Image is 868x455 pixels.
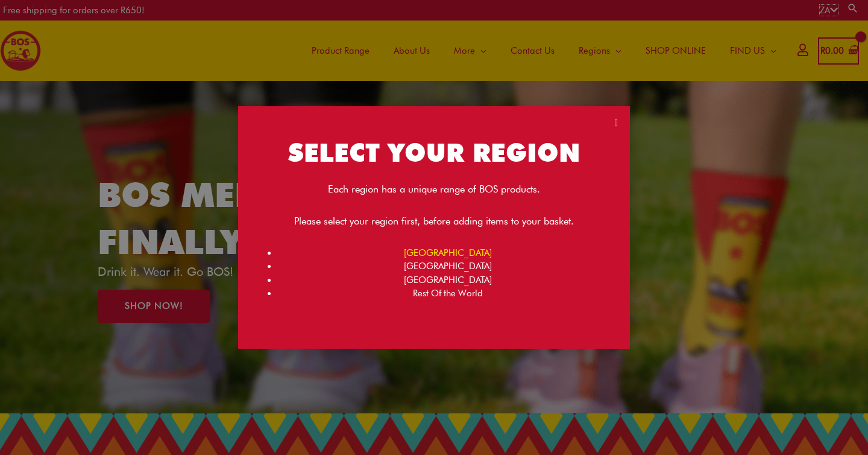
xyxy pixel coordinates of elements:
[404,275,492,285] a: [GEOGRAPHIC_DATA]
[250,182,618,197] p: Each region has a unique range of BOS products.
[404,247,492,258] a: [GEOGRAPHIC_DATA]
[404,261,492,272] a: [GEOGRAPHIC_DATA]
[615,118,618,127] a: Close
[250,136,618,170] h2: SELECT YOUR REGION
[250,246,618,301] nav: Menu
[413,288,483,299] a: Rest Of the World
[250,214,618,229] p: Please select your region first, before adding items to your basket.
